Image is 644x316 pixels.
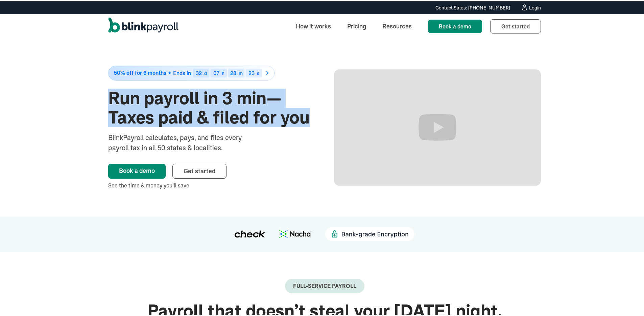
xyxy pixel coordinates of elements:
[377,18,417,32] a: Resources
[490,18,541,32] a: Get started
[204,70,207,74] div: d
[108,131,260,152] div: BlinkPayroll calculates, pays, and files every payroll tax in all 50 states & localities.
[290,18,336,32] a: How it works
[342,18,372,32] a: Pricing
[239,70,243,74] div: m
[248,68,255,75] span: 23
[435,3,510,10] div: Contact Sales: [PHONE_NUMBER]
[196,68,202,75] span: 32
[114,69,166,74] span: 50% off for 6 months
[172,162,226,177] a: Get started
[108,16,178,34] a: home
[108,64,315,79] a: 50% off for 6 monthsEnds in32d07h28m23s
[439,22,471,28] span: Book a demo
[521,3,541,10] a: Login
[293,281,356,288] div: Full-Service payroll
[230,68,236,75] span: 28
[334,68,541,184] iframe: Run Payroll in 3 min with BlinkPayroll
[529,4,541,9] div: Login
[428,18,482,32] a: Book a demo
[108,180,315,188] div: See the time & money you’ll save
[213,68,219,75] span: 07
[222,70,224,74] div: h
[173,68,191,75] span: Ends in
[257,70,259,74] div: s
[108,87,315,126] h1: Run payroll in 3 min—Taxes paid & filed for you
[184,166,215,174] span: Get started
[501,22,530,28] span: Get started
[108,162,166,177] a: Book a demo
